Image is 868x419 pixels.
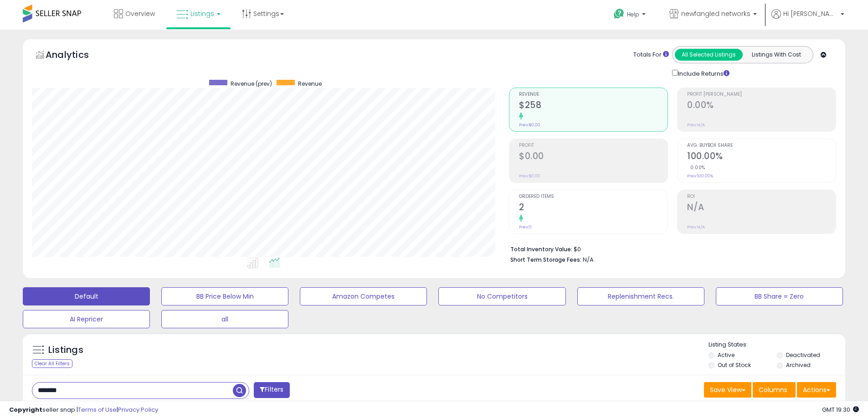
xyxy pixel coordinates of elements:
[822,405,859,414] span: 2025-08-16 19:30 GMT
[687,224,705,230] small: Prev: N/A
[797,382,836,398] button: Actions
[9,406,158,414] div: seller snap | |
[687,173,713,179] small: Prev: 100.00%
[48,344,83,357] h5: Listings
[687,151,836,163] h2: 100.00%
[32,359,72,368] div: Clear All Filters
[613,8,625,20] i: Get Help
[519,122,540,128] small: Prev: $0.00
[687,202,836,214] h2: N/A
[510,245,572,253] b: Total Inventory Value:
[190,9,214,18] span: Listings
[46,48,107,63] h5: Analytics
[519,151,668,163] h2: $0.00
[118,405,158,414] a: Privacy Policy
[783,9,838,18] span: Hi [PERSON_NAME]
[519,224,532,230] small: Prev: 0
[519,173,540,179] small: Prev: $0.00
[687,122,705,128] small: Prev: N/A
[519,92,668,97] span: Revenue
[627,10,639,18] span: Help
[606,1,655,30] a: Help
[519,100,668,112] h2: $258
[742,49,810,61] button: Listings With Cost
[687,143,836,148] span: Avg. Buybox Share
[254,382,289,398] button: Filters
[519,194,668,199] span: Ordered Items
[23,287,150,305] button: Default
[687,100,836,112] h2: 0.00%
[716,287,843,305] button: BB Share = Zero
[633,51,669,59] div: Totals For
[687,164,705,171] small: 0.00%
[300,287,427,305] button: Amazon Competes
[161,310,288,328] button: all
[718,361,751,369] label: Out of Stock
[665,68,740,78] div: Include Returns
[771,9,844,30] a: Hi [PERSON_NAME]
[438,287,565,305] button: No Competitors
[786,351,820,359] label: Deactivated
[519,202,668,214] h2: 2
[510,243,829,254] li: $0
[510,256,581,264] b: Short Term Storage Fees:
[718,351,734,359] label: Active
[753,382,796,398] button: Columns
[675,49,743,61] button: All Selected Listings
[759,385,787,394] span: Columns
[577,287,704,305] button: Replenishment Recs.
[704,382,751,398] button: Save View
[161,287,288,305] button: BB Price Below Min
[681,9,750,18] span: newfangled networks
[786,361,811,369] label: Archived
[231,80,272,88] span: Revenue (prev)
[23,310,150,328] button: AI Repricer
[298,80,322,88] span: Revenue
[9,405,42,414] strong: Copyright
[125,9,155,18] span: Overview
[519,143,668,148] span: Profit
[583,255,594,264] span: N/A
[78,405,117,414] a: Terms of Use
[687,92,836,97] span: Profit [PERSON_NAME]
[709,341,845,349] p: Listing States:
[687,194,836,199] span: ROI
